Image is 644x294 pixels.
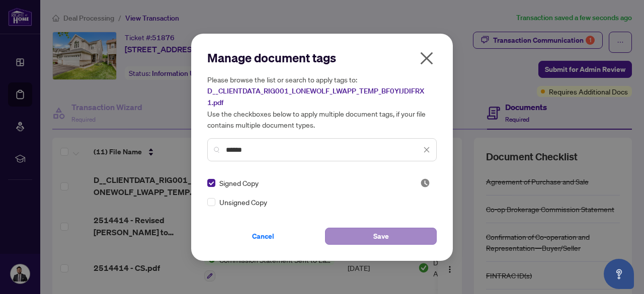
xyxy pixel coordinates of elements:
span: Pending Review [420,178,430,188]
button: Save [325,228,437,245]
span: close [423,146,430,153]
h5: Please browse the list or search to apply tags to: Use the checkboxes below to apply multiple doc... [207,74,437,130]
h2: Manage document tags [207,50,437,66]
span: Cancel [252,228,274,244]
span: Unsigned Copy [219,197,267,208]
span: D__CLIENTDATA_RIG001_LONEWOLF_LWAPP_TEMP_BF0YIJDIFRX 1.pdf [207,86,424,107]
button: Open asap [604,259,634,289]
button: Cancel [207,228,319,245]
span: close [419,50,435,66]
img: status [420,178,430,188]
span: Signed Copy [219,177,259,188]
span: Save [373,228,389,244]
